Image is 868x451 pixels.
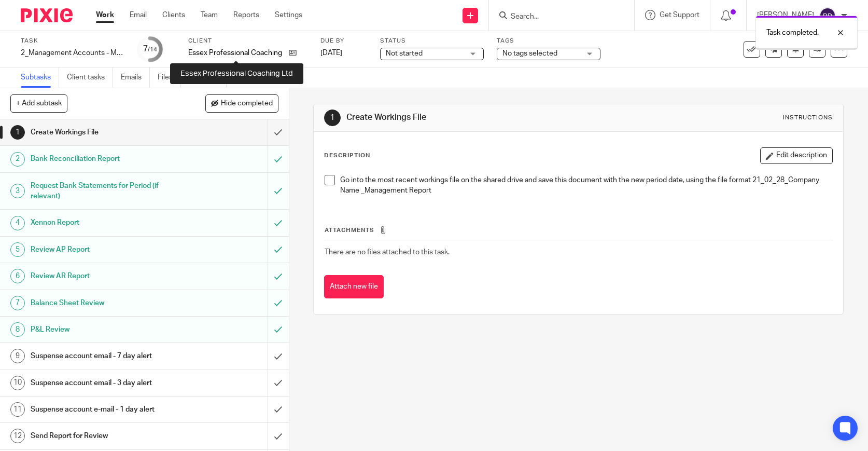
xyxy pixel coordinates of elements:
[10,376,25,390] div: 10
[31,151,182,167] h1: Bank Reconciliation Report
[819,7,836,24] img: svg%3E
[31,375,182,391] h1: Suspense account email - 3 day alert
[205,94,278,112] button: Hide completed
[121,67,150,88] a: Emails
[31,322,182,337] h1: P&L Review
[346,112,601,123] h1: Create Workings File
[31,178,182,204] h1: Request Bank Statements for Period (if relevant)
[31,428,182,444] h1: Send Report for Review
[10,429,25,443] div: 12
[31,295,182,311] h1: Balance Sheet Review
[21,67,59,88] a: Subtasks
[386,50,423,57] span: Not started
[31,348,182,364] h1: Suspense account email - 7 day alert
[380,37,484,45] label: Status
[325,249,450,256] span: There are no files attached to this task.
[221,100,273,108] span: Hide completed
[324,152,370,160] p: Description
[324,110,341,126] div: 1
[233,10,259,20] a: Reports
[10,269,25,283] div: 6
[201,10,218,20] a: Team
[10,349,25,363] div: 9
[31,268,182,284] h1: Review AR Report
[21,48,124,58] div: 2_Management Accounts - Monthly - NEW
[31,125,182,140] h1: Create Workings File
[766,28,819,38] p: Task completed.
[275,10,302,20] a: Settings
[189,67,227,88] a: Notes (0)
[130,10,147,20] a: Email
[21,8,73,22] img: Pixie
[10,296,25,310] div: 7
[21,37,124,45] label: Task
[148,47,157,52] small: /14
[320,49,342,57] span: [DATE]
[67,67,113,88] a: Client tasks
[10,402,25,417] div: 11
[31,402,182,417] h1: Suspense account e-mail - 1 day alert
[760,147,833,164] button: Edit description
[31,215,182,230] h1: Xennon Report
[10,216,25,230] div: 4
[502,50,557,57] span: No tags selected
[10,242,25,257] div: 5
[10,125,25,140] div: 1
[340,175,832,196] p: Go into the most recent workings file on the shared drive and save this document with the new per...
[324,275,384,298] button: Attach new file
[143,43,157,55] div: 7
[325,227,374,233] span: Attachments
[10,152,25,167] div: 2
[96,10,114,20] a: Work
[10,322,25,337] div: 8
[188,37,307,45] label: Client
[158,67,181,88] a: Files
[783,114,833,122] div: Instructions
[188,48,284,58] p: Essex Professional Coaching Ltd
[31,242,182,257] h1: Review AP Report
[234,67,274,88] a: Audit logs
[320,37,367,45] label: Due by
[10,94,67,112] button: + Add subtask
[10,184,25,198] div: 3
[162,10,185,20] a: Clients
